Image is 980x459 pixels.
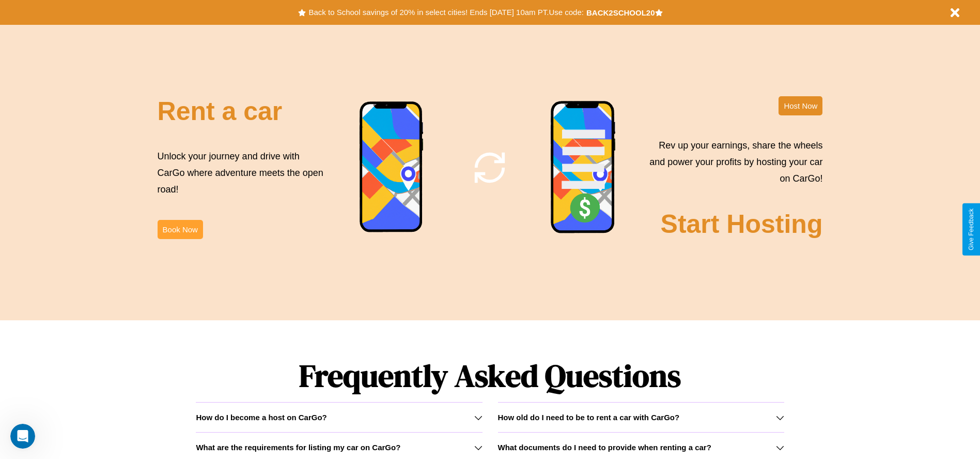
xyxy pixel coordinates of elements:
[498,443,711,452] h3: What documents do I need to provide when renting a car?
[10,424,35,449] iframe: Intercom live chat
[306,5,586,20] button: Back to School savings of 20% in select cities! Ends [DATE] 10am PT.Use code:
[196,443,400,452] h3: What are the requirements for listing my car on CarGo?
[196,349,784,402] h1: Frequently Asked Questions
[779,96,822,115] button: Host Now
[158,148,327,198] p: Unlock your journey and drive with CarGo where adventure meets the open road!
[359,101,424,234] img: phone
[968,209,975,250] div: Give Feedback
[498,413,680,422] h3: How old do I need to be to rent a car with CarGo?
[158,96,283,126] h2: Rent a car
[196,413,326,422] h3: How do I become a host on CarGo?
[158,220,203,239] button: Book Now
[661,209,823,239] h2: Start Hosting
[586,8,655,17] b: BACK2SCHOOL20
[643,137,822,187] p: Rev up your earnings, share the wheels and power your profits by hosting your car on CarGo!
[550,100,616,235] img: phone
